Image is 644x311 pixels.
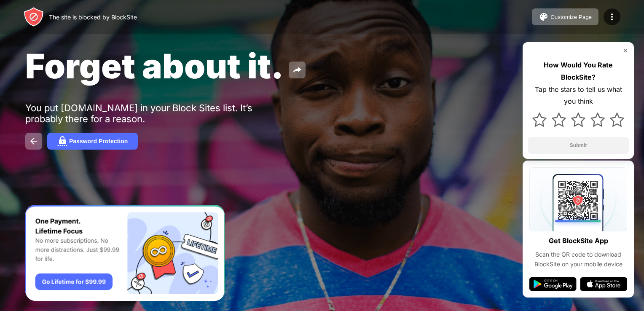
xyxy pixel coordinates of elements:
img: password.svg [57,136,67,146]
div: The site is blocked by BlockSite [49,13,137,21]
img: qrcode.svg [529,167,627,231]
img: share.svg [292,65,302,75]
img: star.svg [532,113,547,127]
img: back.svg [29,136,39,146]
button: Customize Page [532,8,598,25]
div: Customize Page [550,14,592,20]
div: Password Protection [69,138,128,145]
div: Get BlockSite App [549,235,608,247]
img: app-store.svg [580,277,627,291]
img: star.svg [610,113,624,127]
div: Tap the stars to tell us what you think [528,83,629,108]
img: star.svg [552,113,566,127]
img: pallet.svg [539,12,549,22]
button: Submit [528,137,629,154]
button: Password Protection [47,133,138,150]
iframe: Banner [25,205,225,301]
div: Scan the QR code to download BlockSite on your mobile device [529,250,627,269]
img: google-play.svg [529,277,577,291]
img: star.svg [590,113,605,127]
img: header-logo.svg [24,7,44,27]
img: star.svg [571,113,585,127]
span: Forget about it. [25,46,284,86]
img: rate-us-close.svg [622,47,629,54]
img: menu-icon.svg [607,12,617,22]
div: How Would You Rate BlockSite? [528,59,629,83]
div: You put [DOMAIN_NAME] in your Block Sites list. It’s probably there for a reason. [25,102,286,124]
